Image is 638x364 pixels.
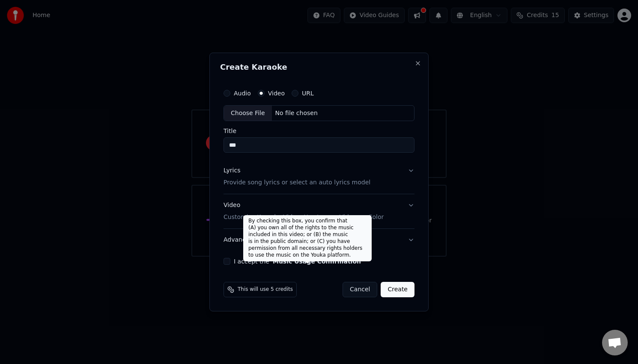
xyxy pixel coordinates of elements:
button: VideoCustomize Karaoke Video: Use Image, Video, or Color [224,195,414,229]
div: By checking this box, you confirm that (A) you own all of the rights to the music included in thi... [243,215,372,261]
div: Choose File [224,106,272,121]
label: I accept the [234,258,361,264]
p: Provide song lyrics or select an auto lyrics model [224,179,370,187]
span: This will use 5 credits [238,286,293,293]
button: Advanced [224,229,414,251]
p: Customize Karaoke Video: Use Image, Video, or Color [224,213,384,222]
div: No file chosen [272,109,321,118]
button: Create [381,282,414,297]
div: Video [224,201,384,222]
h2: Create Karaoke [220,63,418,71]
label: Title [224,128,414,134]
div: Lyrics [224,167,240,175]
button: Cancel [343,282,377,297]
button: LyricsProvide song lyrics or select an auto lyrics model [224,160,414,194]
button: I accept the [273,258,361,264]
label: Audio [234,90,251,96]
label: URL [302,90,314,96]
label: Video [268,90,285,96]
